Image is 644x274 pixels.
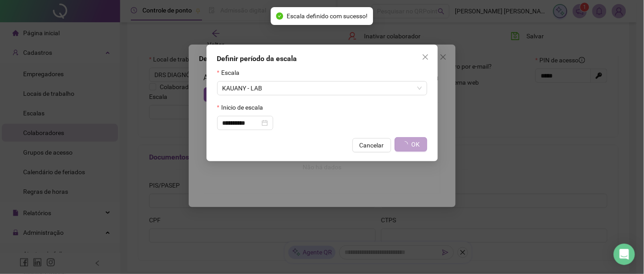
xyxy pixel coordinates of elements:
[422,53,429,61] span: close
[418,50,433,64] button: Close
[412,139,420,149] span: OK
[360,140,384,150] span: Cancelar
[217,68,245,78] label: Escala
[352,138,391,152] button: Cancelar
[217,102,269,112] label: Inicio de escala
[614,244,635,265] div: Open Intercom Messenger
[223,82,422,95] span: KAUANY - LAB
[395,137,427,151] button: OK
[217,53,427,64] div: Definir período da escala
[287,11,368,21] span: Escala definido com sucesso!
[402,141,408,147] span: loading
[276,12,284,20] span: check-circle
